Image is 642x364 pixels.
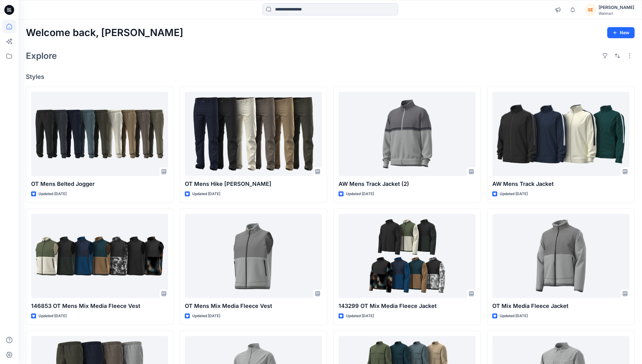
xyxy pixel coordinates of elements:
[39,313,67,319] p: Updated [DATE]
[339,180,476,188] p: AW Mens Track Jacket (2)
[26,73,635,80] h4: Styles
[492,180,629,188] p: AW Mens Track Jacket
[599,11,634,16] div: Walmart
[500,191,528,197] p: Updated [DATE]
[607,27,635,38] button: New
[339,214,476,298] a: 143299 OT Mix Media Fleece Jacket
[192,191,220,197] p: Updated [DATE]
[31,180,168,188] p: OT Mens Belted Jogger
[346,313,374,319] p: Updated [DATE]
[492,302,629,310] p: OT Mix Media Fleece Jacket
[185,92,322,176] a: OT Mens Hike Jean
[185,302,322,310] p: OT Mens Mix Media Fleece Vest
[492,92,629,176] a: AW Mens Track Jacket
[185,180,322,188] p: OT Mens Hike [PERSON_NAME]
[339,302,476,310] p: 143299 OT Mix Media Fleece Jacket
[492,214,629,298] a: OT Mix Media Fleece Jacket
[346,191,374,197] p: Updated [DATE]
[26,51,57,61] h2: Explore
[192,313,220,319] p: Updated [DATE]
[599,4,634,11] div: [PERSON_NAME]
[339,92,476,176] a: AW Mens Track Jacket (2)
[39,191,67,197] p: Updated [DATE]
[26,27,183,39] h2: Welcome back, [PERSON_NAME]
[500,313,528,319] p: Updated [DATE]
[585,4,596,15] div: SE
[31,214,168,298] a: 146853 OT Mens Mix Media Fleece Vest
[185,214,322,298] a: OT Mens Mix Media Fleece Vest
[31,92,168,176] a: OT Mens Belted Jogger
[31,302,168,310] p: 146853 OT Mens Mix Media Fleece Vest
